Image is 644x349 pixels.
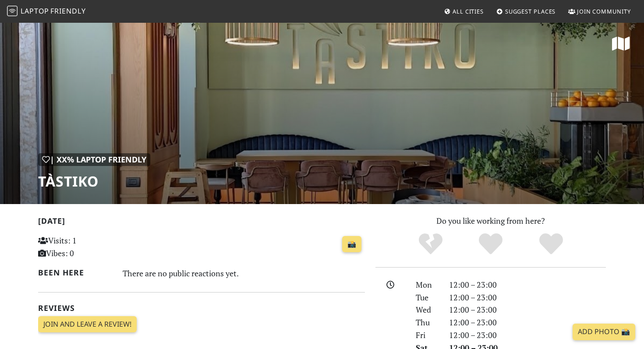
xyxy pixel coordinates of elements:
[375,215,606,227] p: Do you like working from here?
[38,153,150,166] div: | XX% Laptop Friendly
[565,4,634,19] a: Join Community
[444,329,611,342] div: 12:00 – 23:00
[410,303,444,316] div: Wed
[521,232,581,256] div: Definitely!
[38,173,150,190] h1: Tàstiko
[493,4,559,19] a: Suggest Places
[38,303,365,313] h2: Reviews
[123,266,365,280] div: There are no public reactions yet.
[7,4,86,19] a: LaptopFriendly LaptopFriendly
[440,4,487,19] a: All Cities
[444,291,611,304] div: 12:00 – 23:00
[444,278,611,291] div: 12:00 – 23:00
[460,232,521,256] div: Yes
[453,7,484,15] span: All Cities
[38,316,137,333] a: Join and leave a review!
[573,324,635,340] a: Add Photo 📸
[444,316,611,329] div: 12:00 – 23:00
[38,268,112,277] h2: Been here
[50,6,85,16] span: Friendly
[400,232,461,256] div: No
[38,234,140,260] p: Visits: 1 Vibes: 0
[505,7,556,15] span: Suggest Places
[577,7,631,15] span: Join Community
[410,316,444,329] div: Thu
[38,216,365,229] h2: [DATE]
[342,236,361,253] a: 📸
[21,6,49,16] span: Laptop
[410,329,444,342] div: Fri
[410,278,444,291] div: Mon
[444,303,611,316] div: 12:00 – 23:00
[7,6,18,16] img: LaptopFriendly
[410,291,444,304] div: Tue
